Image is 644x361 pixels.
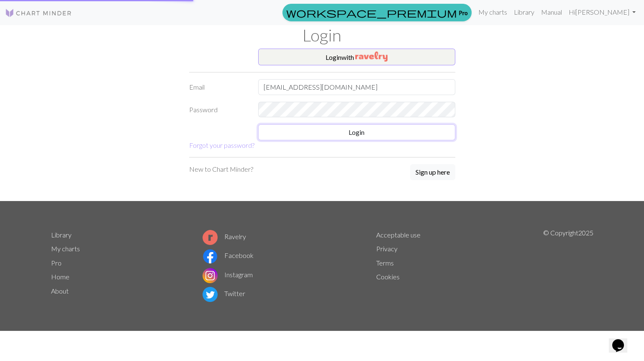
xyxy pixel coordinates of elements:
[203,289,245,297] a: Twitter
[184,102,253,118] label: Password
[376,231,421,239] a: Acceptable use
[203,287,218,302] img: Twitter logo
[355,52,387,62] img: Ravelry
[203,232,246,240] a: Ravelry
[203,268,218,283] img: Instagram logo
[376,259,394,267] a: Terms
[286,7,457,18] span: workspace_premium
[565,4,639,21] a: Hi[PERSON_NAME]
[189,141,254,149] a: Forgot your password?
[51,259,62,267] a: Pro
[203,249,218,264] img: Facebook logo
[51,245,80,253] a: My charts
[203,271,253,278] a: Instagram
[258,49,455,65] button: Loginwith
[46,25,598,45] h1: Login
[5,8,72,18] img: Logo
[475,4,511,21] a: My charts
[410,164,455,180] button: Sign up here
[376,273,400,281] a: Cookies
[51,231,72,239] a: Library
[376,245,398,253] a: Privacy
[410,164,455,181] a: Sign up here
[51,273,69,281] a: Home
[203,251,254,259] a: Facebook
[538,4,565,21] a: Manual
[282,4,472,21] a: Pro
[511,4,538,21] a: Library
[184,79,253,95] label: Email
[189,164,253,174] p: New to Chart Minder?
[543,228,593,304] p: © Copyright 2025
[258,124,455,140] button: Login
[51,287,69,295] a: About
[609,327,636,353] iframe: chat widget
[203,230,218,245] img: Ravelry logo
